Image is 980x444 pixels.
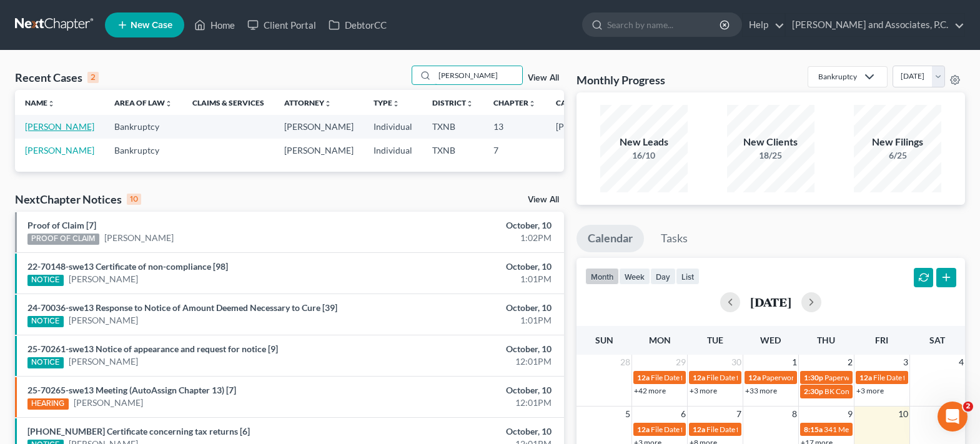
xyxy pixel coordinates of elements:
a: View All [528,195,559,204]
td: Individual [364,139,422,162]
a: Nameunfold_more [25,98,55,107]
span: Paperwork appt for [PERSON_NAME] [824,373,948,382]
span: Wed [760,335,781,345]
h2: [DATE] [750,295,791,308]
span: 1:30p [804,373,823,382]
a: Client Portal [241,14,322,36]
div: HEARING [27,398,69,410]
span: Fri [875,335,888,345]
div: October, 10 [385,219,552,232]
span: Sun [595,335,613,345]
td: [PERSON_NAME] [274,115,364,138]
span: File Date for [PERSON_NAME][GEOGRAPHIC_DATA] [706,425,882,434]
i: unfold_more [528,100,536,107]
a: 22-70148-swe13 Certificate of non-compliance [98] [27,261,228,272]
a: [PERSON_NAME] [69,273,138,285]
span: 8 [791,407,798,422]
div: 18/25 [727,149,814,162]
span: 4 [958,355,965,370]
div: New Leads [600,135,688,149]
button: day [650,268,676,285]
span: 30 [730,355,743,370]
a: [PERSON_NAME] [25,121,94,132]
i: unfold_more [392,100,400,107]
span: 341 Meeting for [PERSON_NAME] [824,425,936,434]
span: 12a [637,425,650,434]
div: NextChapter Notices [15,192,141,207]
span: BK Consult for [PERSON_NAME], Van [824,387,948,396]
td: 7 [483,139,546,162]
i: unfold_more [165,100,172,107]
div: 1:01PM [385,273,552,285]
div: 12:01PM [385,397,552,409]
span: 5 [624,407,631,422]
h3: Monthly Progress [577,72,665,87]
div: Bankruptcy [818,71,857,82]
span: 2 [846,355,854,370]
td: Bankruptcy [104,115,182,138]
span: 1 [791,355,798,370]
a: +33 more [745,386,777,395]
iframe: Intercom live chat [938,402,968,432]
span: 12a [748,373,761,382]
span: Sat [929,335,945,345]
a: Tasks [650,225,699,252]
span: 3 [902,355,909,370]
a: [PERSON_NAME] [69,314,138,327]
button: month [585,268,619,285]
td: Individual [364,115,422,138]
a: Home [188,14,241,36]
a: [PHONE_NUMBER] Certificate concerning tax returns [6] [27,426,250,437]
span: 12a [859,373,872,382]
div: 6/25 [854,149,941,162]
span: 9 [846,407,854,422]
button: list [676,268,700,285]
a: [PERSON_NAME] [69,355,138,368]
a: +42 more [634,386,666,395]
a: Area of Lawunfold_more [114,98,172,107]
a: DebtorCC [322,14,393,36]
a: 24-70036-swe13 Response to Notice of Amount Deemed Necessary to Cure [39] [27,302,337,313]
div: New Filings [854,135,941,149]
th: Claims & Services [182,90,274,115]
span: File Date for [PERSON_NAME] [873,373,973,382]
td: Bankruptcy [104,139,182,162]
a: Calendar [577,225,644,252]
a: [PERSON_NAME] [25,145,94,155]
a: View All [528,74,559,82]
span: 28 [619,355,631,370]
span: Mon [649,335,671,345]
a: Typeunfold_more [374,98,400,107]
a: [PERSON_NAME] and Associates, P.C. [786,14,964,36]
i: unfold_more [47,100,55,107]
a: Chapterunfold_more [493,98,536,107]
div: NOTICE [27,357,64,368]
a: +3 more [690,386,717,395]
td: TXNB [422,139,483,162]
input: Search by name... [435,66,522,84]
div: NOTICE [27,316,64,327]
td: [PHONE_NUMBER] [546,115,643,138]
div: October, 10 [385,425,552,438]
span: 12a [693,425,705,434]
i: unfold_more [324,100,332,107]
div: Recent Cases [15,70,99,85]
input: Search by name... [607,13,721,36]
div: 1:02PM [385,232,552,244]
div: 1:01PM [385,314,552,327]
span: 29 [675,355,687,370]
div: October, 10 [385,260,552,273]
span: Thu [817,335,835,345]
a: Proof of Claim [7] [27,220,96,230]
span: 2:30p [804,387,823,396]
div: October, 10 [385,343,552,355]
a: +3 more [856,386,884,395]
span: 12a [693,373,705,382]
a: [PERSON_NAME] [74,397,143,409]
td: TXNB [422,115,483,138]
span: New Case [131,21,172,30]
a: [PERSON_NAME] [104,232,174,244]
span: File Date for [PERSON_NAME] [651,425,751,434]
div: NOTICE [27,275,64,286]
div: October, 10 [385,384,552,397]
